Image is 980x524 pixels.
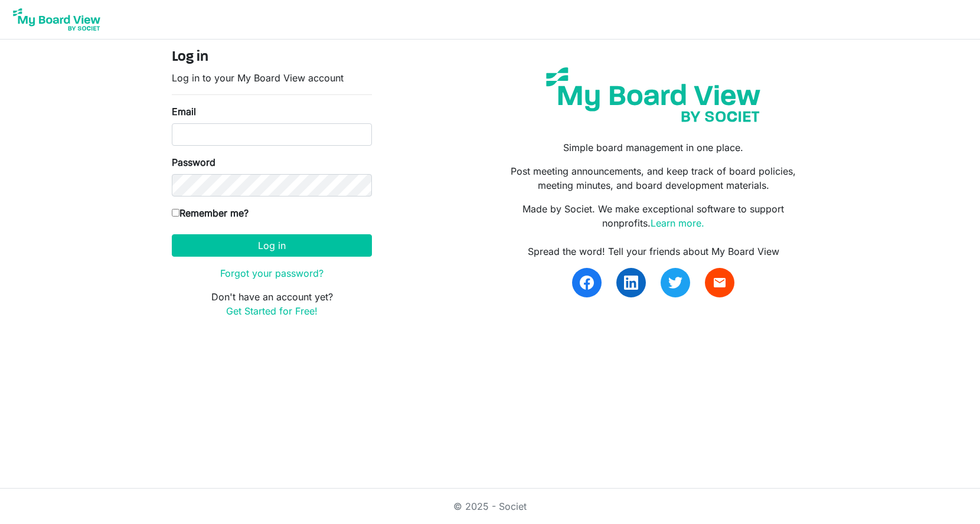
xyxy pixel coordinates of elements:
img: facebook.svg [580,276,594,290]
img: twitter.svg [668,276,682,290]
a: Learn more. [651,217,704,229]
p: Don't have an account yet? [172,290,372,318]
p: Log in to your My Board View account [172,71,372,85]
a: Forgot your password? [220,267,324,279]
img: My Board View Logo [9,5,104,34]
label: Email [172,104,196,119]
label: Password [172,155,215,169]
a: © 2025 - Societ [453,500,527,512]
label: Remember me? [172,206,249,220]
p: Made by Societ. We make exceptional software to support nonprofits. [499,202,808,230]
button: Log in [172,234,372,257]
a: email [705,268,734,297]
p: Post meeting announcements, and keep track of board policies, meeting minutes, and board developm... [499,164,808,192]
div: Spread the word! Tell your friends about My Board View [499,244,808,258]
p: Simple board management in one place. [499,140,808,155]
input: Remember me? [172,209,179,217]
img: linkedin.svg [624,276,638,290]
a: Get Started for Free! [226,305,318,317]
h4: Log in [172,49,372,66]
img: my-board-view-societ.svg [537,58,769,131]
span: email [713,276,727,290]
